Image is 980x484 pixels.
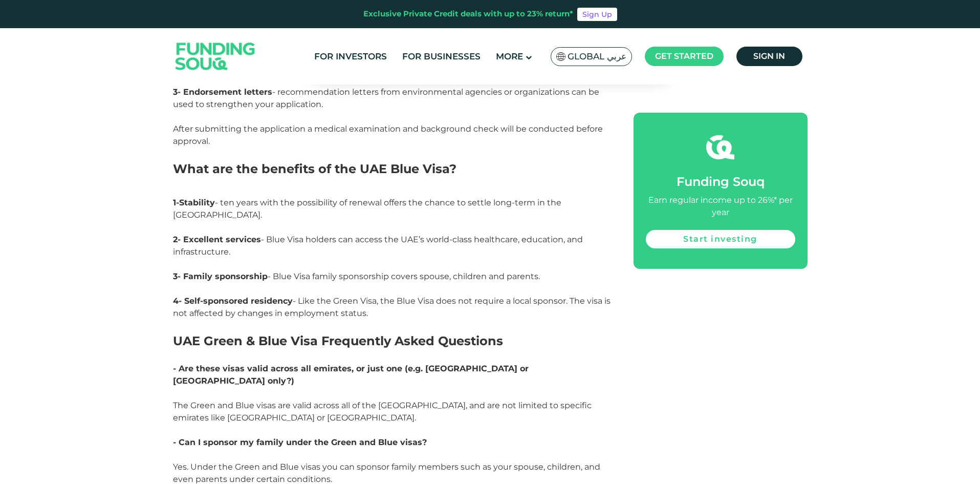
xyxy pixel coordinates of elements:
[753,51,785,61] span: Sign in
[165,31,266,82] img: Logo
[363,8,573,20] div: Exclusive Private Credit deals with up to 23% return*
[173,161,456,176] span: What are the benefits of the UAE Blue Visa?
[173,271,268,281] strong: 3- Family sponsorship
[496,51,523,61] span: More
[736,47,802,66] a: Sign in
[646,194,795,219] div: Earn regular income up to 26%* per year
[556,52,565,61] img: SA Flag
[173,124,603,146] span: After submitting the application a medical examination and background check will be conducted bef...
[312,48,389,65] a: For Investors
[173,462,600,484] span: Yes. Under the Green and Blue visas you can sponsor family members such as your spouse, children,...
[646,230,795,248] a: Start investing
[173,296,611,318] span: - Like the Green Visa, the Blue Visa does not require a local sponsor. The visa is not affected b...
[173,87,599,109] span: - recommendation letters from environmental agencies or organizations can be used to strengthen y...
[173,198,215,207] strong: 1-Stability
[173,333,503,348] span: UAE Green & Blue Visa Frequently Asked Questions
[173,87,272,97] strong: 3- Endorsement letters
[400,48,483,65] a: For Businesses
[173,235,261,244] strong: 2- Excellent services
[706,133,734,161] img: fsicon
[568,51,626,62] span: Global عربي
[173,401,592,423] span: The Green and Blue visas are valid across all of the [GEOGRAPHIC_DATA], and are not limited to sp...
[173,198,561,220] span: - ten years with the possibility of renewal offers the chance to settle long-term in the [GEOGRAP...
[173,235,583,257] span: - Blue Visa holders can access the UAE’s world-class healthcare, education, and infrastructure.
[173,437,427,447] span: - Can I sponsor my family under the Green and Blue visas?
[173,271,540,281] span: - Blue Visa family sponsorship covers spouse, children and parents.
[677,174,765,189] span: Funding Souq
[577,8,617,21] a: Sign Up
[173,296,293,306] strong: 4- Self-sponsored residency
[655,51,713,61] span: Get started
[173,364,529,386] span: - Are these visas valid across all emirates, or just one (e.g. [GEOGRAPHIC_DATA] or [GEOGRAPHIC_D...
